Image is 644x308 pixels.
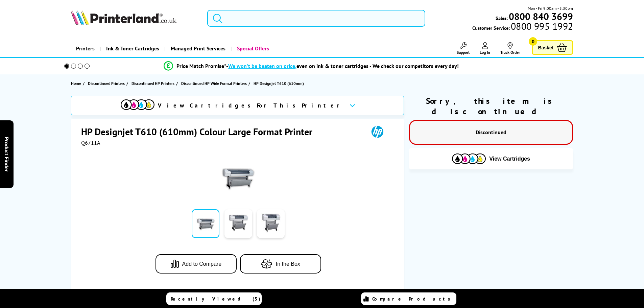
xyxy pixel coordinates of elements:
[414,153,568,164] button: View Cartridges
[182,261,222,267] span: Add to Compare
[532,40,573,55] a: Basket 0
[480,42,490,55] a: Log In
[372,296,454,302] span: Compare Products
[254,80,306,87] a: HP Designjet T610 (610mm)
[166,292,262,305] a: Recently Viewed (5)
[231,40,274,57] a: Special Offers
[88,80,126,87] a: Discontinued Printers
[254,80,304,87] span: HP Designjet T610 (610mm)
[361,292,456,305] a: Compare Products
[496,15,508,21] span: Sales:
[88,80,125,87] span: Discontinued Printers
[452,153,486,164] img: Cartridges
[164,40,231,57] a: Managed Print Services
[181,80,248,87] a: Discontinued HP Wide Format Printers
[508,13,573,20] a: 0800 840 3699
[457,42,470,55] a: Support
[480,50,490,55] span: Log In
[81,125,319,138] h1: HP Designjet T610 (610mm) Colour Large Format Printer
[171,296,261,302] span: Recently Viewed (5)
[55,60,568,72] li: modal_Promise
[500,42,520,55] a: Track Order
[71,40,100,57] a: Printers
[362,125,393,138] img: HP
[528,5,573,11] span: Mon - Fri 9:00am - 5:30pm
[457,50,470,55] span: Support
[158,102,344,109] span: View Cartridges For This Printer
[132,80,174,87] span: Discontinued HP Printers
[240,254,321,274] button: In the Box
[538,43,553,52] span: Basket
[71,10,199,26] a: Printerland Logo
[417,128,565,137] p: Discontinued
[132,80,176,87] a: Discontinued HP Printers
[489,156,530,162] span: View Cartridges
[228,63,296,69] span: We won’t be beaten on price,
[509,10,573,23] b: 0800 840 3699
[176,63,226,69] span: Price Match Promise*
[156,254,237,274] button: Add to Compare
[276,261,300,267] span: In the Box
[71,10,176,25] img: Printerland Logo
[181,80,247,87] span: Discontinued HP Wide Format Printers
[3,137,10,171] span: Product Finder
[71,80,81,87] span: Home
[100,40,164,57] a: Ink & Toner Cartridges
[221,160,255,193] img: HP Designjet T610 (610mm)
[472,23,573,31] span: Customer Service:
[106,40,159,57] span: Ink & Toner Cartridges
[529,37,537,46] span: 0
[71,80,83,87] a: Home
[226,63,459,69] div: - even on ink & toner cartridges - We check our competitors every day!
[121,99,154,110] img: View Cartridges
[81,139,100,146] span: Q6711A
[510,23,573,29] span: 0800 995 1992
[409,96,573,117] div: Sorry, this item is discontinued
